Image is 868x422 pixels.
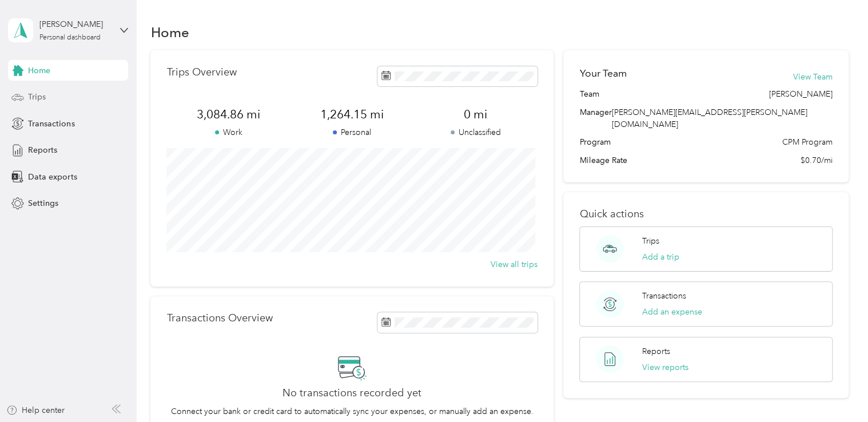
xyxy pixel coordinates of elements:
[642,345,670,357] p: Reports
[39,18,111,30] div: [PERSON_NAME]
[579,106,611,130] span: Manager
[414,106,537,122] span: 0 mi
[642,361,688,373] button: View reports
[166,312,272,324] p: Transactions Overview
[39,34,101,41] div: Personal dashboard
[290,126,414,138] p: Personal
[804,358,868,422] iframe: Everlance-gr Chat Button Frame
[579,88,599,100] span: Team
[642,306,702,318] button: Add an expense
[28,65,50,77] span: Home
[171,405,533,417] p: Connect your bank or credit card to automatically sync your expenses, or manually add an expense.
[579,154,627,166] span: Mileage Rate
[491,258,537,270] button: View all trips
[579,66,626,81] h2: Your Team
[150,26,189,38] h1: Home
[28,197,58,209] span: Settings
[782,136,833,148] span: CPM Program
[6,404,65,416] button: Help center
[166,66,236,78] p: Trips Overview
[28,171,77,183] span: Data exports
[579,136,610,148] span: Program
[290,106,414,122] span: 1,264.15 mi
[166,126,290,138] p: Work
[28,144,57,156] span: Reports
[642,251,679,263] button: Add a trip
[793,71,833,83] button: View Team
[579,208,832,220] p: Quick actions
[642,290,686,302] p: Transactions
[769,88,833,100] span: [PERSON_NAME]
[611,108,807,129] span: [PERSON_NAME][EMAIL_ADDRESS][PERSON_NAME][DOMAIN_NAME]
[282,387,421,399] h2: No transactions recorded yet
[166,106,290,122] span: 3,084.86 mi
[28,118,74,130] span: Transactions
[414,126,537,138] p: Unclassified
[28,91,46,103] span: Trips
[642,235,659,247] p: Trips
[801,154,833,166] span: $0.70/mi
